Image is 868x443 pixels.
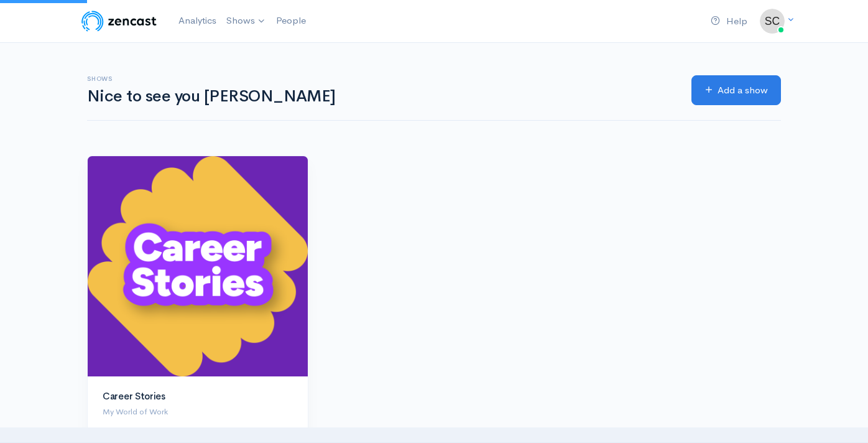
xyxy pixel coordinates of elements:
img: ZenCast Logo [80,9,159,34]
p: My World of Work [103,406,293,418]
a: Help [706,8,752,35]
img: Career Stories [88,156,308,376]
a: Analytics [173,7,221,34]
img: ... [760,9,785,34]
a: Shows [221,7,271,35]
a: People [271,7,311,34]
a: Add a show [691,75,781,106]
a: Career Stories [103,390,165,402]
h1: Nice to see you [PERSON_NAME] [87,88,676,106]
h6: Shows [87,75,676,82]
